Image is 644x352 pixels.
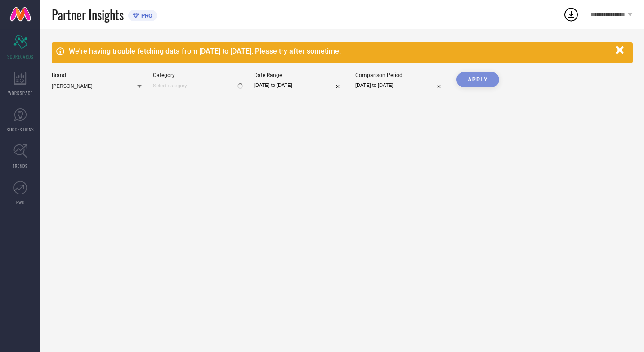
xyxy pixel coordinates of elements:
div: We're having trouble fetching data from [DATE] to [DATE]. Please try after sometime. [69,47,611,55]
span: SUGGESTIONS [7,126,34,133]
input: Select comparison period [355,81,445,90]
div: Open download list [563,6,579,23]
span: TRENDS [13,162,28,169]
input: Select date range [254,81,344,90]
div: Brand [52,72,142,78]
span: SCORECARDS [7,53,34,60]
div: Category [153,72,243,78]
span: PRO [139,12,152,19]
span: Partner Insights [52,5,124,24]
div: Date Range [254,72,344,78]
span: WORKSPACE [8,90,33,96]
div: Comparison Period [355,72,445,78]
span: FWD [16,199,25,206]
